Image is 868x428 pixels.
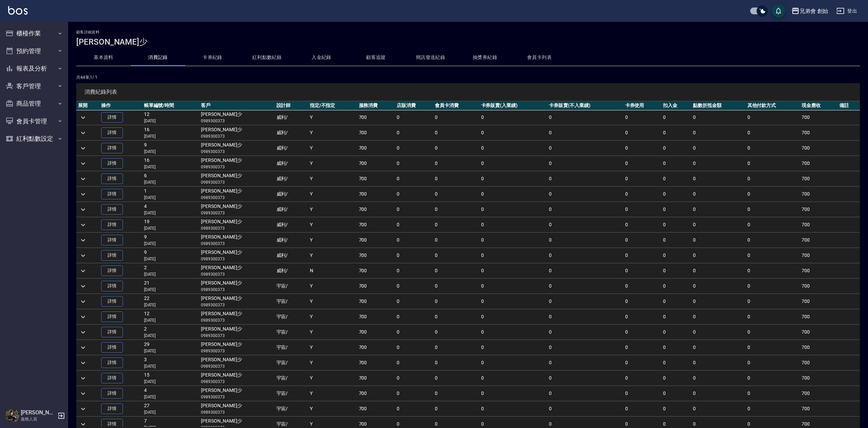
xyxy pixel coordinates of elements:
[547,294,623,309] td: 0
[547,202,623,217] td: 0
[201,118,273,124] p: 0989300373
[199,125,274,140] td: [PERSON_NAME]少
[101,388,123,399] a: 詳情
[3,60,65,77] button: 報表及分析
[395,217,433,232] td: 0
[746,248,800,263] td: 0
[199,156,274,171] td: [PERSON_NAME]少
[547,156,623,171] td: 0
[101,219,123,230] a: 詳情
[101,327,123,337] a: 詳情
[78,143,88,153] button: expand row
[624,263,662,278] td: 0
[199,248,274,263] td: [PERSON_NAME]少
[746,101,800,110] th: 其他付款方式
[357,187,395,202] td: 700
[800,110,838,125] td: 700
[547,233,623,248] td: 0
[691,101,745,110] th: 點數折抵金額
[624,110,662,125] td: 0
[357,294,395,309] td: 700
[479,294,548,309] td: 0
[308,141,357,156] td: Y
[800,248,838,263] td: 700
[275,110,308,125] td: 威利 /
[78,312,88,322] button: expand row
[142,110,200,125] td: 12
[403,49,458,66] button: 簡訊發送紀錄
[101,281,123,291] a: 詳情
[142,156,200,171] td: 16
[78,112,88,123] button: expand row
[3,25,65,42] button: 櫃檯作業
[131,49,185,66] button: 消費記錄
[547,110,623,125] td: 0
[691,202,745,217] td: 0
[624,233,662,248] td: 0
[21,416,56,422] p: 服務人員
[275,217,308,232] td: 威利 /
[142,263,200,278] td: 2
[144,133,198,139] p: [DATE]
[201,210,273,216] p: 0989300373
[199,141,274,156] td: [PERSON_NAME]少
[395,248,433,263] td: 0
[275,263,308,278] td: 威利 /
[101,204,123,215] a: 詳情
[142,125,200,140] td: 16
[308,217,357,232] td: Y
[199,217,274,232] td: [PERSON_NAME]少
[78,266,88,276] button: expand row
[624,156,662,171] td: 0
[308,294,357,309] td: Y
[691,263,745,278] td: 0
[76,49,131,66] button: 基本資料
[275,141,308,156] td: 威利 /
[691,233,745,248] td: 0
[308,187,357,202] td: Y
[275,309,308,324] td: 宇宙 /
[308,101,357,110] th: 指定/不指定
[201,241,273,247] p: 0989300373
[199,101,274,110] th: 客戶
[76,30,860,34] h2: 顧客詳細資料
[201,179,273,185] p: 0989300373
[800,233,838,248] td: 700
[275,156,308,171] td: 威利 /
[800,125,838,140] td: 700
[479,202,548,217] td: 0
[800,141,838,156] td: 700
[547,217,623,232] td: 0
[746,187,800,202] td: 0
[240,49,294,66] button: 紅利點數紀錄
[624,294,662,309] td: 0
[661,156,691,171] td: 0
[624,187,662,202] td: 0
[746,233,800,248] td: 0
[275,125,308,140] td: 威利 /
[800,7,828,15] div: 兄弟會 創始
[101,403,123,414] a: 詳情
[479,263,548,278] td: 0
[746,202,800,217] td: 0
[3,95,65,112] button: 商品管理
[201,302,273,308] p: 0989300373
[78,235,88,245] button: expand row
[746,279,800,294] td: 0
[101,143,123,153] a: 詳情
[433,263,479,278] td: 0
[201,149,273,155] p: 0989300373
[746,125,800,140] td: 0
[199,233,274,248] td: [PERSON_NAME]少
[512,49,567,66] button: 會員卡列表
[691,294,745,309] td: 0
[201,271,273,277] p: 0989300373
[479,101,548,110] th: 卡券販賣(入業績)
[661,248,691,263] td: 0
[308,110,357,125] td: Y
[691,141,745,156] td: 0
[142,217,200,232] td: 19
[357,279,395,294] td: 700
[185,49,240,66] button: 卡券紀錄
[691,187,745,202] td: 0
